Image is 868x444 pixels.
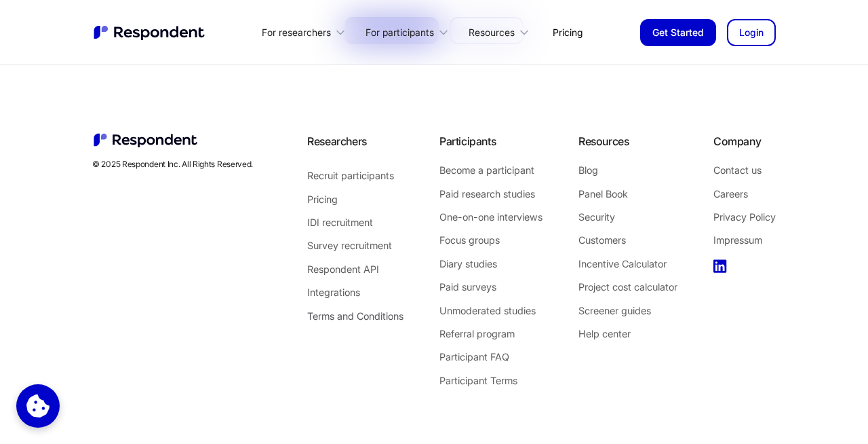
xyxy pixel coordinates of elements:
a: Recruit participants [307,167,403,185]
a: Login [727,19,776,46]
a: Customers [578,232,677,249]
a: Integrations [307,284,403,301]
a: Paid surveys [439,278,542,296]
div: © 2025 Respondent Inc. All Rights Reserved. [92,159,253,170]
a: Security [578,208,677,226]
a: Get Started [640,19,716,46]
a: Referral program [439,325,542,343]
a: Project cost calculator [578,278,677,296]
a: Participant FAQ [439,348,542,366]
a: Unmoderated studies [439,302,542,320]
a: Incentive Calculator [578,255,677,273]
div: Researchers [307,132,403,151]
a: Survey recruitment [307,237,403,255]
div: For participants [366,26,434,39]
a: Diary studies [439,255,542,273]
a: IDI recruitment [307,214,403,232]
div: Resources [461,16,542,48]
div: Resources [469,26,515,39]
div: Resources [578,132,629,151]
a: Help center [578,325,677,343]
a: Blog [578,162,677,179]
a: Screener guides [578,302,677,320]
a: Focus groups [439,232,542,249]
a: Careers [713,185,776,203]
div: For researchers [262,26,331,39]
div: For researchers [254,16,358,48]
a: Participant Terms [439,372,542,390]
a: Respondent API [307,261,403,278]
a: Contact us [713,162,776,179]
div: Company [713,132,761,151]
a: Pricing [542,16,593,48]
a: Become a participant [439,162,542,179]
div: Participants [439,132,496,151]
a: Impressum [713,232,776,249]
a: Privacy Policy [713,208,776,226]
a: Paid research studies [439,185,542,203]
a: Terms and Conditions [307,308,403,325]
a: home [92,24,208,41]
a: Panel Book [578,185,677,203]
a: Pricing [307,191,403,208]
a: One-on-one interviews [439,208,542,226]
img: Untitled UI logotext [92,24,208,41]
div: For participants [358,16,461,48]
